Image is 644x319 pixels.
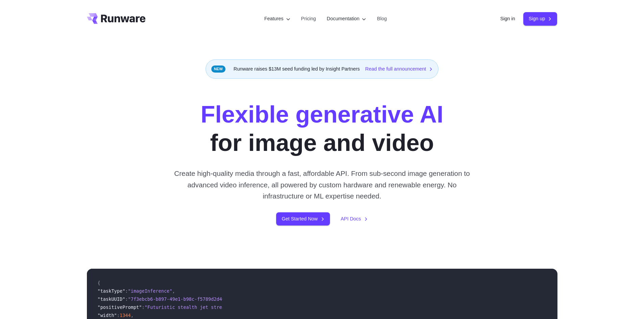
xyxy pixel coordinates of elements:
[500,15,515,23] a: Sign in
[276,212,330,225] a: Get Started Now
[120,313,131,318] span: 1344
[264,15,290,23] label: Features
[523,12,557,25] a: Sign up
[301,15,316,23] a: Pricing
[206,59,439,79] div: Runware raises $13M seed funding led by Insight Partners
[98,304,142,310] span: "positivePrompt"
[98,296,125,302] span: "taskUUID"
[117,313,120,318] span: :
[200,101,443,128] strong: Flexible generative AI
[327,15,366,23] label: Documentation
[142,304,144,310] span: :
[98,313,117,318] span: "width"
[145,304,397,310] span: "Futuristic stealth jet streaking through a neon-lit cityscape with glowing purple exhaust"
[365,65,433,73] a: Read the full announcement
[128,288,172,294] span: "imageInference"
[131,313,134,318] span: ,
[87,13,146,24] a: Go to /
[377,15,387,23] a: Blog
[172,288,175,294] span: ,
[125,288,128,294] span: :
[341,215,368,223] a: API Docs
[200,100,443,157] h1: for image and video
[98,280,100,286] span: {
[128,296,233,302] span: "7f3ebcb6-b897-49e1-b98c-f5789d2d40d7"
[171,168,473,202] p: Create high-quality media through a fast, affordable API. From sub-second image generation to adv...
[98,288,125,294] span: "taskType"
[125,296,128,302] span: :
